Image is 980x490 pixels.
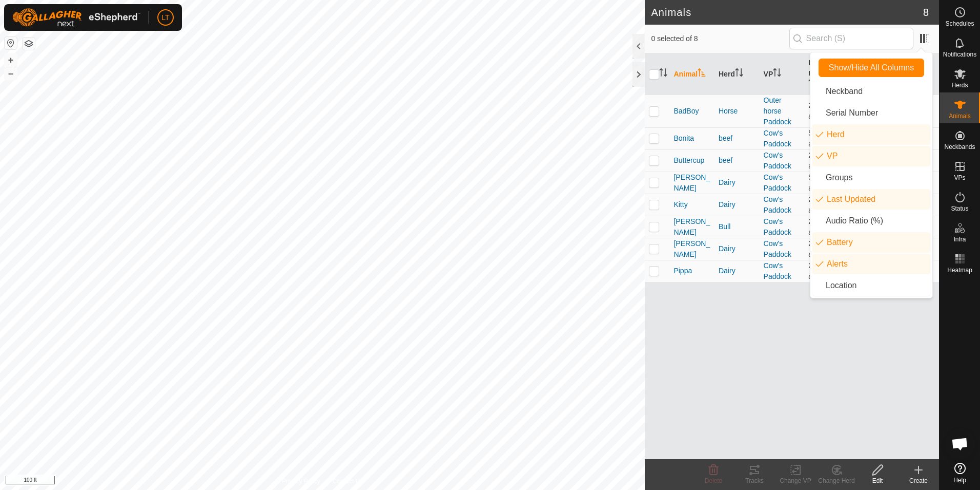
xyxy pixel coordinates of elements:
li: enum.columnList.lastUpdated [812,189,930,210]
span: [PERSON_NAME] [673,172,710,194]
span: Help [953,477,966,483]
span: Infra [953,236,966,242]
span: Sep 11, 2025, 2:03 PM [808,239,832,258]
span: Animals [949,113,971,119]
span: 8 [923,5,929,20]
div: Create [898,476,939,485]
button: Show/Hide All Columns [819,59,924,77]
p-sorticon: Activate to sort [659,70,667,78]
a: Cow's Paddock [764,217,791,236]
a: Help [940,459,980,487]
div: Horse [719,106,756,117]
div: Change VP [775,476,816,485]
span: Sep 11, 2025, 1:33 PM [808,129,832,148]
button: Reset Map [5,37,17,49]
span: Schedules [945,21,974,27]
span: Buttercup [673,155,704,166]
div: beef [719,133,756,144]
span: Show/Hide All Columns [829,63,914,72]
img: Gallagher Logo [12,8,140,27]
span: 0 selected of 8 [651,33,789,44]
span: Delete [705,477,723,484]
span: Sep 11, 2025, 2:03 PM [808,195,832,214]
span: Notifications [943,51,976,58]
li: neckband.label.title [812,81,930,102]
div: Dairy [719,177,756,188]
span: Bonita [673,133,694,144]
p-sorticon: Activate to sort [808,81,816,89]
div: Bull [719,221,756,232]
th: Last Updated [804,53,849,95]
span: Neckbands [944,144,975,150]
li: enum.columnList.audioRatio [812,211,930,231]
span: Pippa [673,266,692,276]
p-sorticon: Activate to sort [773,70,781,78]
a: Privacy Policy [282,477,320,486]
span: [PERSON_NAME] [673,216,710,238]
span: Sep 11, 2025, 2:03 PM [808,261,832,280]
div: Tracks [734,476,775,485]
div: Open chat [945,428,975,459]
button: + [5,54,17,66]
li: neckband.label.serialNumber [812,103,930,123]
span: VPs [954,175,965,181]
span: BadBoy [673,106,699,117]
li: mob.label.mob [812,124,930,145]
h2: Animals [651,6,923,18]
a: Contact Us [333,477,363,486]
div: Dairy [719,199,756,210]
a: Cow's Paddock [764,239,791,258]
span: Heatmap [947,267,972,273]
li: common.label.location [812,275,930,296]
a: Outer horse Paddock [764,96,791,126]
button: – [5,67,17,80]
a: Cow's Paddock [764,261,791,280]
a: Cow's Paddock [764,195,791,214]
th: Animal [669,53,714,95]
a: Cow's Paddock [764,151,791,170]
p-sorticon: Activate to sort [735,70,743,78]
li: vp.label.vp [812,146,930,166]
div: beef [719,155,756,166]
div: Edit [857,476,898,485]
li: common.btn.groups [812,167,930,188]
p-sorticon: Activate to sort [698,70,706,78]
span: Sep 11, 2025, 2:03 PM [808,217,832,236]
span: [PERSON_NAME] [673,238,710,260]
li: animal.label.alerts [812,254,930,274]
span: Status [951,205,968,212]
th: Herd [714,53,760,95]
span: Sep 11, 2025, 2:03 PM [808,101,832,120]
span: Sep 11, 2025, 1:33 PM [808,173,832,192]
input: Search (S) [789,28,913,49]
th: VP [760,53,805,95]
li: neckband.label.battery [812,232,930,253]
a: Cow's Paddock [764,173,791,192]
div: Change Herd [816,476,857,485]
span: LT [161,12,169,23]
button: Map Layers [23,37,35,50]
a: Cow's Paddock [764,129,791,148]
span: Herds [951,82,968,88]
div: Dairy [719,243,756,254]
div: Dairy [719,266,756,276]
span: Kitty [673,199,687,210]
span: Sep 11, 2025, 2:03 PM [808,151,832,170]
